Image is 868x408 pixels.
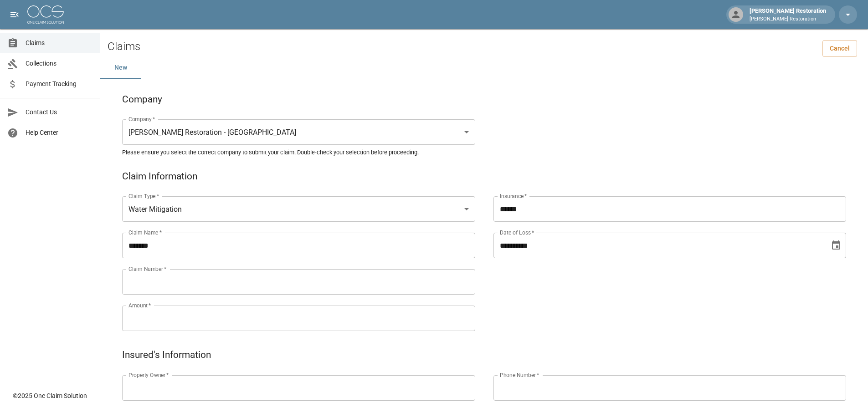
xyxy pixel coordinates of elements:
[500,229,534,236] label: Date of Loss
[128,301,151,309] label: Amount
[746,6,830,23] div: [PERSON_NAME] Restoration
[827,236,845,255] button: Choose date, selected date is Aug 18, 2025
[26,79,92,89] span: Payment Tracking
[122,119,475,145] div: [PERSON_NAME] Restoration - [GEOGRAPHIC_DATA]
[128,265,166,273] label: Claim Number
[100,57,868,79] div: dynamic tabs
[26,38,92,48] span: Claims
[26,128,92,138] span: Help Center
[122,196,475,222] div: Water Mitigation
[128,371,169,379] label: Property Owner
[500,371,539,379] label: Phone Number
[5,5,24,24] button: open drawer
[100,57,141,79] button: New
[108,40,140,53] h2: Claims
[822,40,857,57] a: Cancel
[500,192,527,200] label: Insurance
[13,391,87,400] div: © 2025 One Claim Solution
[27,5,64,24] img: ocs-logo-white-transparent.png
[26,107,92,117] span: Contact Us
[128,192,159,200] label: Claim Type
[128,229,162,236] label: Claim Name
[750,15,826,23] p: [PERSON_NAME] Restoration
[26,59,92,68] span: Collections
[128,115,155,123] label: Company
[122,148,846,156] h5: Please ensure you select the correct company to submit your claim. Double-check your selection be...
